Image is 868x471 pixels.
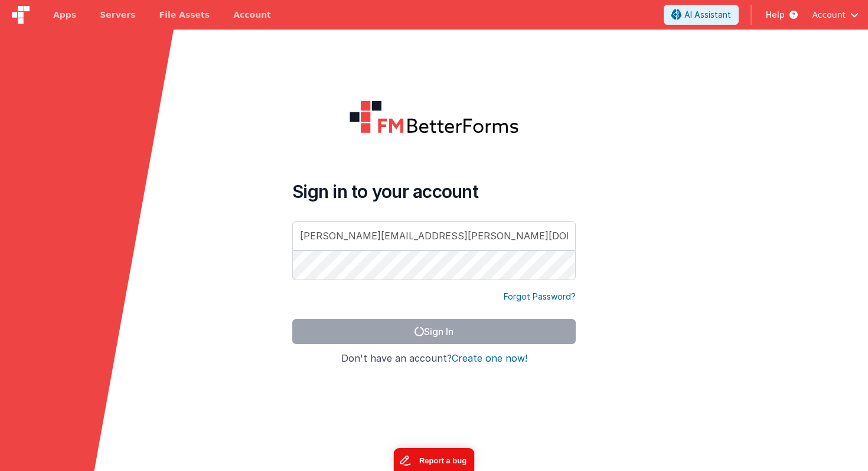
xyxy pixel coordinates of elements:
[452,353,527,364] button: Create one now!
[684,9,731,21] span: AI Assistant
[292,353,576,364] h4: Don't have an account?
[766,9,785,21] span: Help
[292,319,576,344] button: Sign In
[664,5,739,25] button: AI Assistant
[100,9,135,21] span: Servers
[159,9,210,21] span: File Assets
[504,291,576,303] a: Forgot Password?
[812,9,859,21] button: Account
[812,9,846,21] span: Account
[292,181,576,202] h4: Sign in to your account
[53,9,76,21] span: Apps
[292,221,576,251] input: Email Address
